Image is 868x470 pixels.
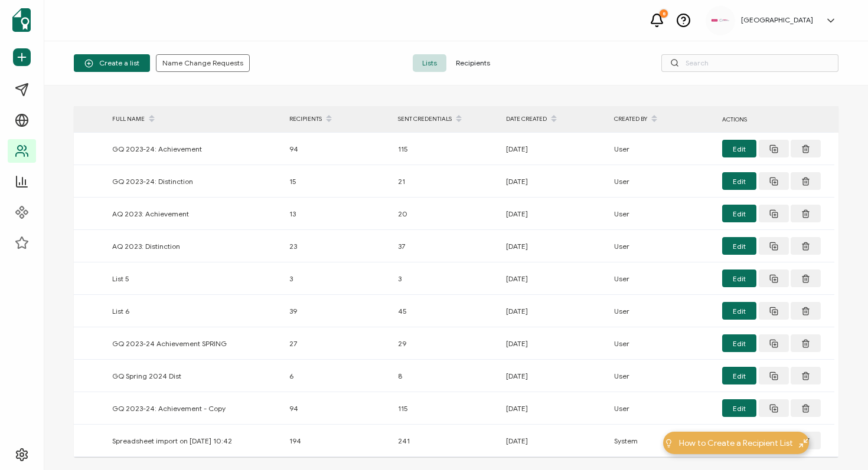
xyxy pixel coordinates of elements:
button: Edit [722,172,756,190]
div: 115 [392,402,500,415]
div: AQ 2023: Achievement [106,207,283,221]
div: 94 [283,402,392,415]
div: 241 [392,434,500,448]
button: Edit [722,367,756,384]
div: AQ 2023: Distinction [106,239,283,253]
img: minimize-icon.svg [799,439,808,448]
div: GQ Spring 2024 Dist [106,369,283,383]
div: [DATE] [500,337,608,350]
span: Name Change Requests [162,60,243,67]
div: 3 [392,272,500,285]
div: 8 [660,9,668,18]
button: Edit [722,205,756,222]
div: GQ 2023-24: Achievement [106,142,283,156]
div: [DATE] [500,175,608,188]
div: [DATE] [500,239,608,253]
div: 13 [283,207,392,221]
div: GQ 2023-24: Distinction [106,175,283,188]
div: [DATE] [500,304,608,318]
span: Recipients [446,54,500,72]
input: Search [661,54,838,72]
img: 534be6bd-3ab8-4108-9ccc-40d3e97e413d.png [712,19,729,22]
div: ACTIONS [716,113,834,126]
button: Edit [722,399,756,417]
div: SENT CREDENTIALS [392,109,500,129]
button: Edit [722,140,756,157]
iframe: Chat Widget [809,413,868,470]
div: FULL NAME [106,109,283,129]
div: [DATE] [500,272,608,285]
div: 8 [392,369,500,383]
div: [DATE] [500,369,608,383]
div: User [608,207,716,221]
div: 115 [392,142,500,156]
div: Spreadsheet import on [DATE] 10:42 [106,434,283,448]
span: Create a list [84,59,139,68]
div: User [608,175,716,188]
div: 23 [283,239,392,253]
div: 94 [283,142,392,156]
button: Edit [722,269,756,287]
h5: [GEOGRAPHIC_DATA] [741,16,813,24]
div: [DATE] [500,402,608,415]
span: Lists [413,54,446,72]
div: 20 [392,207,500,221]
div: DATE CREATED [500,109,608,129]
div: GQ 2023-24: Achievement - Copy [106,402,283,415]
div: User [608,402,716,415]
div: 39 [283,304,392,318]
div: 15 [283,175,392,188]
button: Edit [722,302,756,320]
div: List 5 [106,272,283,285]
div: 45 [392,304,500,318]
div: 27 [283,337,392,350]
div: GQ 2023-24 Achievement SPRING [106,337,283,350]
div: User [608,369,716,383]
div: CREATED BY [608,109,716,129]
div: [DATE] [500,207,608,221]
div: User [608,272,716,285]
button: Edit [722,237,756,255]
button: Create a list [74,54,150,72]
div: [DATE] [500,434,608,448]
div: User [608,142,716,156]
div: 194 [283,434,392,448]
button: Edit [722,334,756,352]
div: [DATE] [500,142,608,156]
span: How to Create a Recipient List [679,437,793,449]
div: User [608,304,716,318]
div: 21 [392,175,500,188]
div: RECIPIENTS [283,109,392,129]
div: 29 [392,337,500,350]
div: 37 [392,239,500,253]
button: Name Change Requests [156,54,250,72]
div: 6 [283,369,392,383]
div: User [608,239,716,253]
div: 3 [283,272,392,285]
div: List 6 [106,304,283,318]
div: User [608,337,716,350]
img: sertifier-logomark-colored.svg [12,8,31,32]
div: System [608,434,716,448]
